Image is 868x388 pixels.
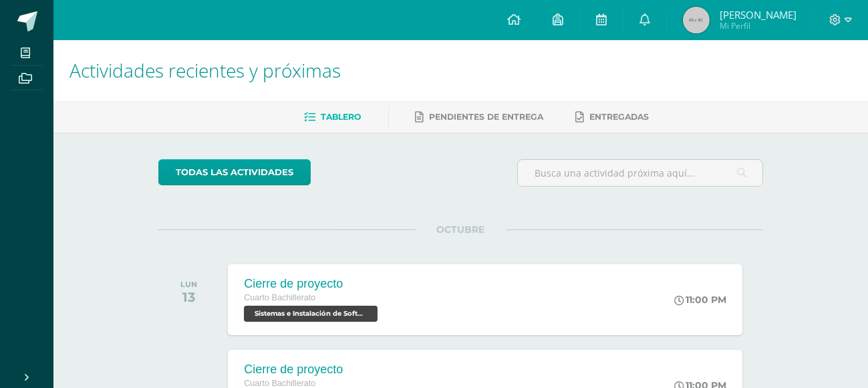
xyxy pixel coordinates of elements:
[720,8,797,21] span: [PERSON_NAME]
[683,7,710,33] img: 45x45
[321,112,361,122] span: Tablero
[305,106,361,128] a: Tablero
[430,112,544,122] span: Pendientes de entrega
[244,277,381,291] div: Cierre de proyecto
[518,160,762,186] input: Busca una actividad próxima aquí...
[244,379,315,388] span: Cuarto Bachillerato
[180,289,197,305] div: 13
[244,363,343,377] div: Cierre de proyecto
[674,294,726,306] div: 11:00 PM
[576,106,649,128] a: Entregadas
[69,58,341,83] span: Actividades recientes y próximas
[180,280,197,289] div: LUN
[720,20,797,31] span: Mi Perfil
[244,293,315,302] span: Cuarto Bachillerato
[244,306,378,322] span: Sistemas e Instalación de Software 'B'
[158,159,311,185] a: todas las Actividades
[590,112,649,122] span: Entregadas
[416,106,544,128] a: Pendientes de entrega
[416,223,507,235] span: OCTUBRE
